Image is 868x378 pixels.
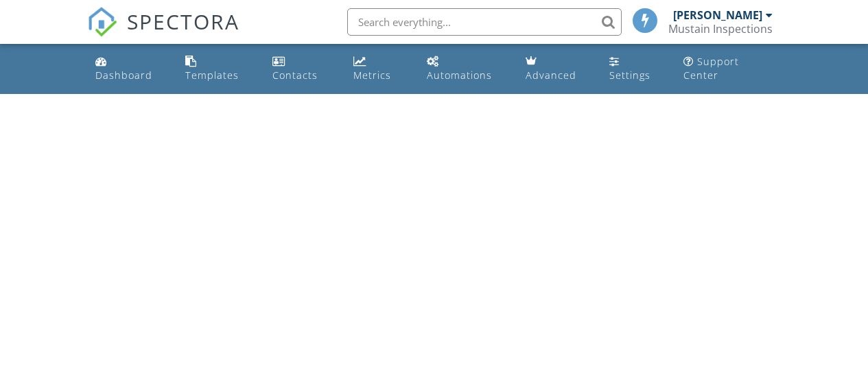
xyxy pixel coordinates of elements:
[421,49,509,88] a: Automations (Basic)
[347,8,622,36] input: Search everything...
[604,49,667,88] a: Settings
[526,69,576,82] div: Advanced
[185,69,239,82] div: Templates
[267,49,336,88] a: Contacts
[90,49,169,88] a: Dashboard
[668,22,773,36] div: Mustain Inspections
[348,49,410,88] a: Metrics
[520,49,593,88] a: Advanced
[272,69,318,82] div: Contacts
[87,19,239,47] a: SPECTORA
[427,69,492,82] div: Automations
[95,69,152,82] div: Dashboard
[609,69,650,82] div: Settings
[353,69,391,82] div: Metrics
[180,49,256,88] a: Templates
[87,7,117,37] img: The Best Home Inspection Software - Spectora
[678,49,778,88] a: Support Center
[683,55,739,82] div: Support Center
[127,7,239,36] span: SPECTORA
[673,8,762,22] div: [PERSON_NAME]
